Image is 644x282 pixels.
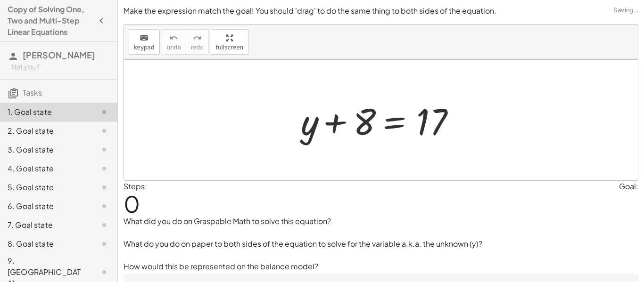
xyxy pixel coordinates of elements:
i: Task not started. [99,266,110,278]
i: Task not started. [99,201,110,212]
span: Saving… [613,6,638,15]
div: 1. Goal state [8,106,83,118]
button: redoredo [186,29,209,55]
span: redo [191,44,204,51]
div: 8. Goal state [8,238,83,250]
label: Steps: [124,181,147,191]
i: Task not started. [99,106,110,118]
span: Tasks [23,88,42,97]
i: Task not started. [99,163,110,174]
span: keypad [134,44,155,51]
div: 7. Goal state [8,219,83,231]
h4: Copy of Solving One, Two and Multi-Step Linear Equations [8,4,93,38]
div: 6. Goal state [8,201,83,212]
i: Task not started. [99,238,110,250]
i: undo [169,32,178,44]
i: Task not started. [99,219,110,231]
div: 4. Goal state [8,163,83,174]
div: 5. Goal state [8,182,83,193]
div: 3. Goal state [8,144,83,155]
span: undo [167,44,181,51]
div: Not you? [11,62,110,72]
i: Task not started. [99,125,110,137]
span: fullscreen [216,44,243,51]
div: 2. Goal state [8,125,83,137]
i: redo [193,32,202,44]
span: [PERSON_NAME] [23,49,95,60]
p: Make the expression match the goal! You should 'drag' to do the same thing to both sides of the e... [124,6,638,16]
div: Goal: [619,181,638,192]
button: keyboardkeypad [129,29,160,55]
i: keyboard [140,32,149,44]
button: fullscreen [211,29,248,55]
i: Task not started. [99,144,110,155]
i: Task not started. [99,182,110,193]
p: What did you do on Graspable Math to solve this equation? What do you do on paper to both sides o... [124,216,638,272]
span: 0 [124,189,140,218]
button: undoundo [162,29,186,55]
